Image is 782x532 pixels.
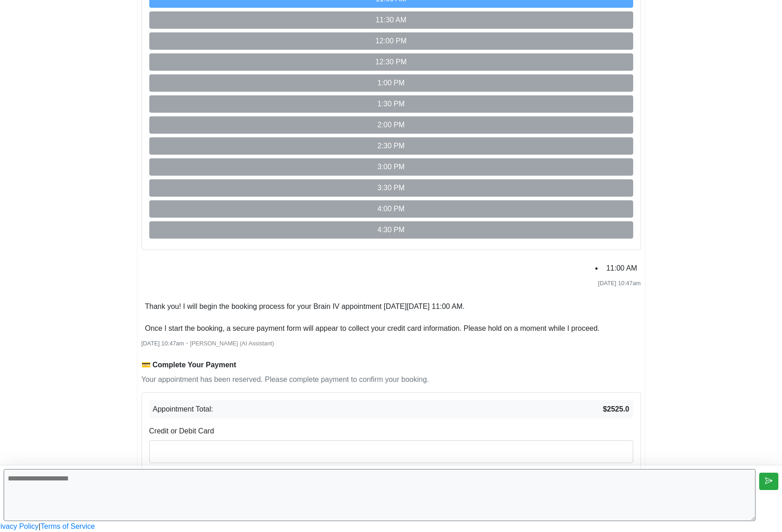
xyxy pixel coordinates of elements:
[149,53,633,71] button: 12:30 PM
[149,158,633,176] button: 3:00 PM
[149,137,633,155] button: 2:30 PM
[153,404,213,415] span: Appointment Total:
[149,426,214,437] label: Credit or Debit Card
[149,32,633,50] button: 12:00 PM
[149,74,633,92] button: 1:00 PM
[598,280,641,287] span: [DATE] 10:47am
[149,200,633,218] button: 4:00 PM
[149,11,633,29] button: 11:30 AM
[142,299,604,336] li: Thank you! I will begin the booking process for your Brain IV appointment [DATE][DATE] 11:00 AM. ...
[149,221,633,239] button: 4:30 PM
[142,374,641,385] p: Your appointment has been reserved. Please complete payment to confirm your booking.
[603,261,641,276] li: 11:00 AM
[149,179,633,197] button: 3:30 PM
[154,445,628,454] iframe: Secure card payment input frame
[603,404,630,415] strong: $2525.0
[149,95,633,113] button: 1:30 PM
[142,340,274,347] small: ・
[190,340,274,347] span: [PERSON_NAME] (AI Assistant)
[149,116,633,134] button: 2:00 PM
[142,340,184,347] span: [DATE] 10:47am
[142,360,641,370] div: 💳 Complete Your Payment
